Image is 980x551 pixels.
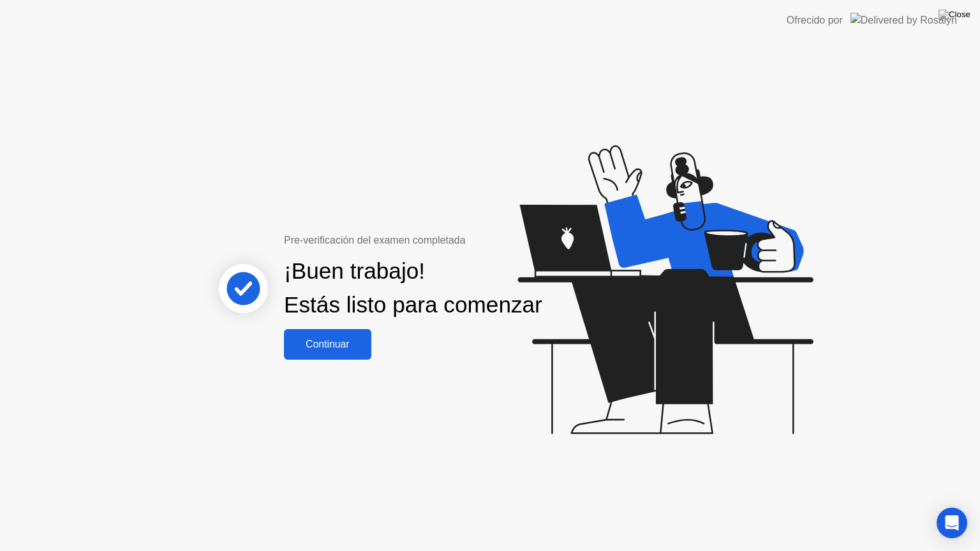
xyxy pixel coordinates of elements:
button: Continuar [284,329,371,360]
div: Pre-verificación del examen completada [284,233,547,248]
div: ¡Buen trabajo! Estás listo para comenzar [284,254,542,322]
img: Close [939,10,970,20]
div: Ofrecido por [787,13,843,28]
div: Open Intercom Messenger [937,508,967,538]
img: Delivered by Rosalyn [850,13,957,27]
div: Continuar [288,339,367,350]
